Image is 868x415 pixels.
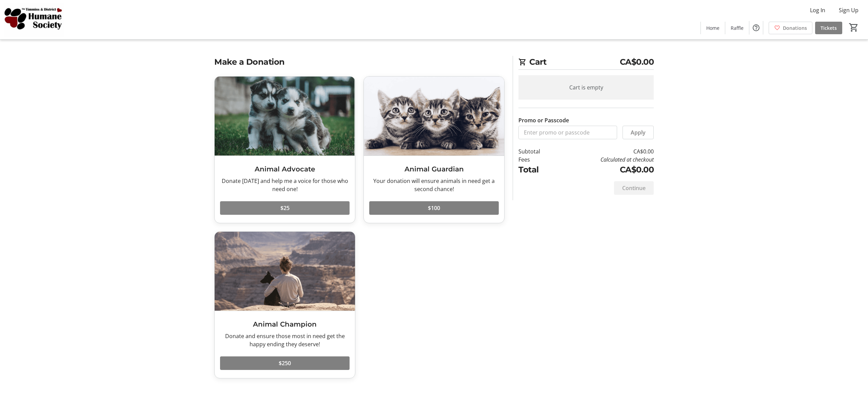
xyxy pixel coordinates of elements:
button: $250 [220,356,350,370]
td: Subtotal [518,147,558,155]
td: Total [518,164,558,176]
img: Animal Advocate [215,77,355,155]
h3: Animal Advocate [220,164,350,174]
span: Raffle [731,24,744,32]
span: Tickets [821,24,837,32]
button: Log In [805,5,831,16]
span: CA$0.00 [620,56,654,68]
span: $25 [280,204,290,212]
span: Home [706,24,719,32]
div: Donate [DATE] and help me a voice for those who need one! [220,177,350,193]
a: Donations [769,22,812,34]
div: Cart is empty [518,75,654,100]
a: Home [701,22,725,34]
button: Cart [848,21,860,34]
td: CA$0.00 [558,164,654,176]
span: $100 [428,204,440,212]
span: Apply [631,128,646,137]
td: CA$0.00 [558,147,654,155]
button: Apply [623,126,654,139]
input: Enter promo or passcode [518,126,617,139]
td: Calculated at checkout [558,155,654,164]
h2: Cart [518,56,654,70]
button: Help [749,21,763,35]
h3: Animal Guardian [369,164,499,174]
span: Donations [783,24,807,32]
span: Log In [810,6,825,14]
label: Promo or Passcode [518,116,569,124]
h3: Animal Champion [220,319,350,329]
img: Animal Champion [215,232,355,311]
button: $100 [369,201,499,215]
div: Your donation will ensure animals in need get a second chance! [369,177,499,193]
img: Timmins and District Humane Society's Logo [4,3,64,37]
a: Tickets [815,22,842,34]
div: Donate and ensure those most in need get the happy ending they deserve! [220,332,350,348]
a: Raffle [725,22,749,34]
h2: Make a Donation [214,56,505,68]
span: $250 [279,359,291,367]
button: $25 [220,201,350,215]
img: Animal Guardian [364,77,504,155]
td: Fees [518,155,558,164]
button: Sign Up [833,5,864,16]
span: Sign Up [839,6,859,14]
